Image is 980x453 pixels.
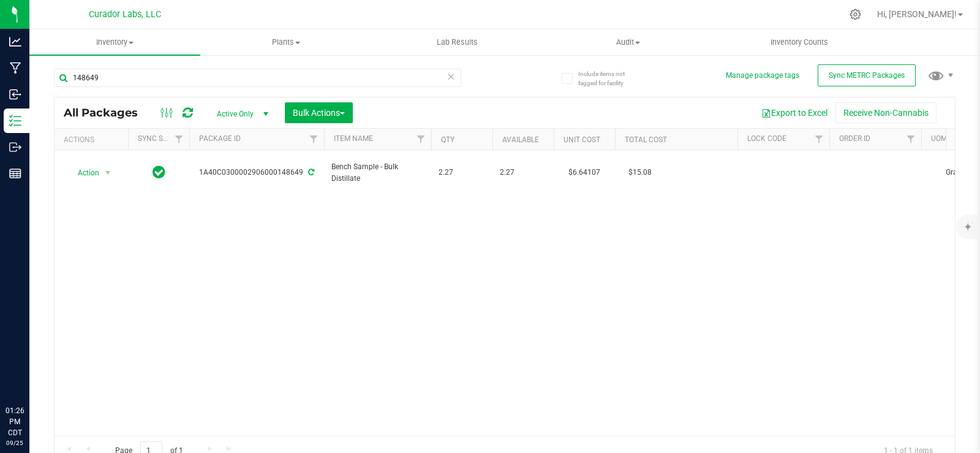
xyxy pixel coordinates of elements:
span: Lab Results [420,37,494,48]
a: Filter [304,129,324,150]
td: $6.64107 [554,150,615,196]
span: Bulk Actions [293,108,345,118]
button: Manage package tags [726,70,799,81]
span: select [100,164,116,181]
span: All Packages [64,106,150,120]
span: In Sync [153,164,165,181]
a: Inventory [29,29,200,55]
button: Receive Non-Cannabis [835,102,937,123]
div: Actions [64,135,123,144]
span: Audit [543,37,713,48]
a: Available [502,135,539,144]
span: Inventory [29,37,200,48]
span: Bench Sample - Bulk Distillate [331,161,424,185]
inline-svg: Reports [9,167,21,180]
span: Plants [201,37,371,48]
a: UOM [931,134,947,143]
inline-svg: Manufacturing [9,62,21,74]
span: 2.27 [439,167,485,178]
span: Action [67,164,100,181]
button: Bulk Actions [285,102,353,123]
span: Sync METRC Packages [829,71,905,80]
p: 01:26 PM CDT [6,405,24,438]
div: Manage settings [848,9,863,20]
a: Audit [543,29,714,55]
iframe: Resource center unread badge [36,353,51,368]
a: Filter [169,129,189,150]
a: Inventory Counts [714,29,884,55]
span: Hi, [PERSON_NAME]! [877,9,957,19]
input: Search Package ID, Item Name, SKU, Lot or Part Number... [54,69,461,87]
a: Order Id [839,134,870,143]
iframe: Resource center [12,355,49,392]
a: Lab Results [372,29,543,55]
a: Sync Status [138,134,185,143]
a: Filter [411,129,431,150]
a: Qty [441,135,454,144]
span: $15.08 [622,164,658,181]
span: Inventory Counts [754,37,845,48]
div: 1A40C0300002906000148649 [187,167,326,178]
button: Sync METRC Packages [818,64,916,86]
span: 2.27 [500,167,546,178]
a: Plants [200,29,371,55]
inline-svg: Inbound [9,88,21,101]
a: Lock Code [747,134,786,143]
span: Curador Labs, LLC [89,9,161,20]
inline-svg: Outbound [9,141,21,153]
span: Sync from Compliance System [306,168,314,177]
inline-svg: Analytics [9,36,21,48]
button: Export to Excel [753,102,835,123]
a: Filter [901,129,921,150]
span: Include items not tagged for facility [578,69,639,88]
a: Unit Cost [563,135,600,144]
p: 09/25 [6,438,24,447]
span: Clear [447,69,455,85]
inline-svg: Inventory [9,115,21,127]
a: Total Cost [625,135,667,144]
a: Item Name [334,134,373,143]
a: Filter [809,129,829,150]
a: Package ID [199,134,241,143]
